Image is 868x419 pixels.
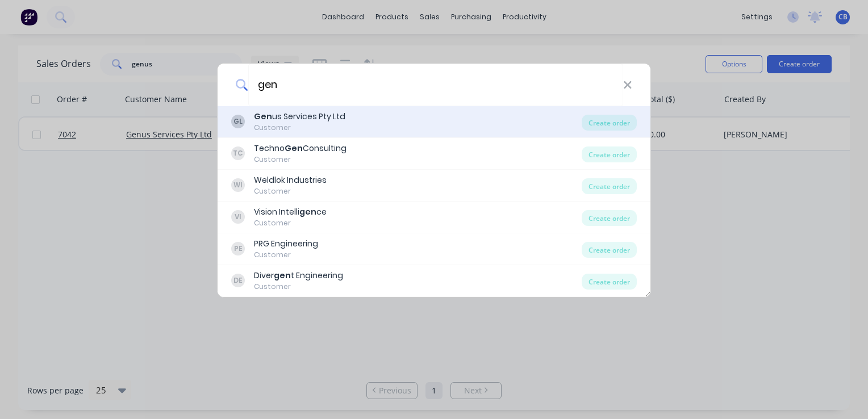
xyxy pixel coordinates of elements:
div: DE [231,274,245,287]
div: Techno Consulting [254,143,347,154]
div: Customer [254,250,318,260]
div: Diver t Engineering [254,270,343,282]
div: WI [231,178,245,192]
div: Create order [582,115,637,131]
div: Create order [582,274,637,290]
div: PRG Engineering [254,238,318,250]
div: Customer [254,282,343,292]
div: Create order [582,178,637,194]
div: Customer [254,186,327,196]
input: Enter a customer name to create a new order... [248,64,623,106]
div: Customer [254,123,345,133]
b: gen [274,270,291,281]
div: Customer [254,218,327,228]
div: Weldlok Industries [254,174,327,186]
div: Customer [254,154,347,165]
div: Create order [582,210,637,226]
div: Create order [582,146,637,162]
b: gen [299,206,316,217]
div: PE [231,242,245,255]
b: Gen [254,111,272,122]
div: TC [231,146,245,160]
b: Gen [285,143,303,154]
div: VI [231,210,245,224]
div: Create order [582,242,637,258]
div: GL [231,115,245,128]
div: us Services Pty Ltd [254,111,345,123]
div: Vision Intelli ce [254,206,327,218]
